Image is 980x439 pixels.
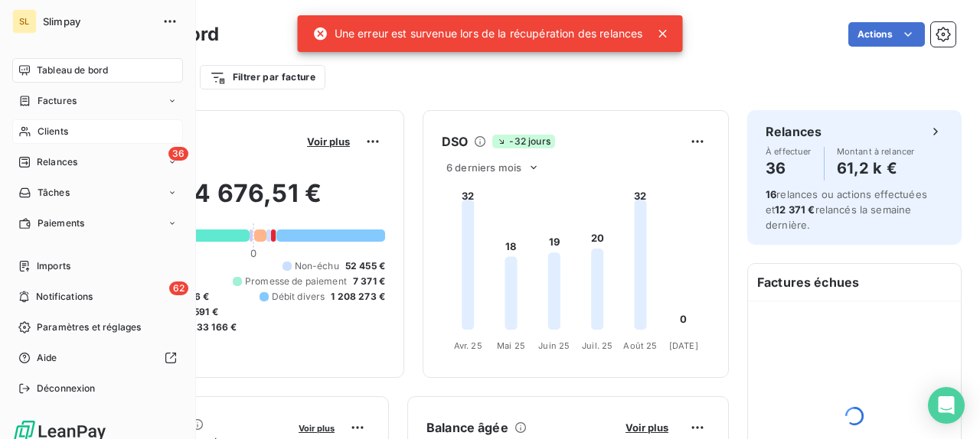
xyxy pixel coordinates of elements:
span: Paiements [38,216,84,230]
div: Une erreur est survenue lors de la récupération des relances [313,20,643,47]
span: Voir plus [626,421,668,434]
span: 62 [169,281,188,295]
span: Déconnexion [37,382,96,395]
tspan: Juin 25 [538,340,570,351]
div: Open Intercom Messenger [928,387,965,424]
h4: 61,2 k € [837,156,915,180]
span: 7 371 € [353,275,385,288]
span: À effectuer [766,147,812,156]
span: Montant à relancer [837,147,915,156]
span: 36 [168,147,188,161]
span: Voir plus [307,135,350,148]
button: Voir plus [294,421,339,434]
tspan: Juil. 25 [582,340,612,351]
h4: 36 [766,156,812,180]
span: Débit divers [272,290,325,304]
span: Imports [37,259,70,273]
span: Relances [37,155,77,169]
button: Actions [848,22,925,47]
div: SL [12,9,37,34]
span: -33 166 € [192,320,237,334]
span: Tableau de bord [37,63,108,77]
span: Aide [37,351,57,365]
h6: DSO [442,132,468,151]
span: Slimpay [43,15,153,28]
button: Voir plus [621,421,673,434]
span: 1 208 273 € [331,290,385,304]
span: 0 [250,247,256,259]
span: Promesse de paiement [245,275,347,288]
tspan: [DATE] [669,340,698,351]
button: Filtrer par facture [200,65,325,89]
span: Paramètres et réglages [37,320,141,334]
span: Notifications [36,290,93,304]
tspan: Mai 25 [497,340,525,351]
span: 6 derniers mois [446,161,521,174]
a: Aide [12,346,183,370]
span: Factures [38,94,77,108]
span: Voir plus [299,423,335,434]
tspan: Avr. 25 [454,340,482,351]
h2: -384 676,51 € [87,178,385,224]
h6: Factures échues [748,264,961,301]
span: 16 [766,188,776,200]
span: 52 455 € [345,259,385,273]
tspan: Août 25 [623,340,657,351]
button: Voir plus [302,135,354,148]
span: 12 371 € [775,203,815,216]
h6: Balance âgée [426,418,508,437]
span: -32 jours [492,135,554,148]
span: Non-échu [295,259,339,273]
h6: Relances [766,122,822,141]
span: Clients [38,125,68,138]
span: relances ou actions effectuées et relancés la semaine dernière. [766,188,927,231]
span: Tâches [38,186,70,200]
